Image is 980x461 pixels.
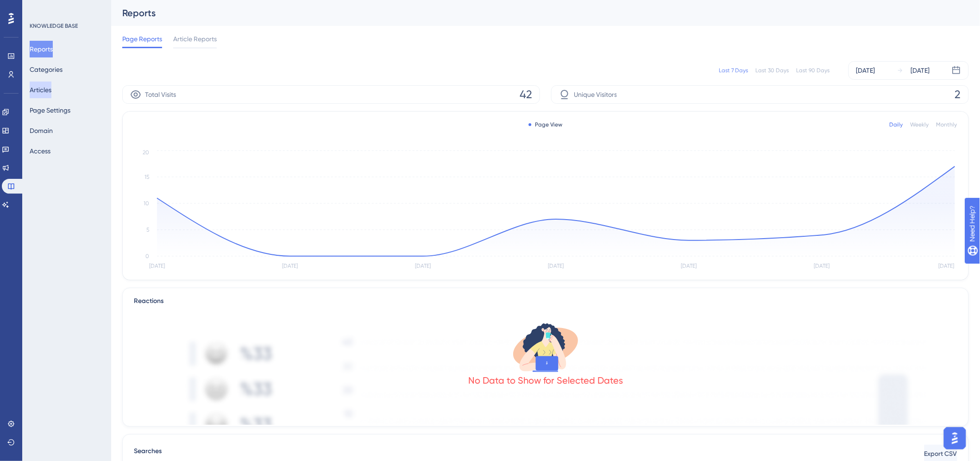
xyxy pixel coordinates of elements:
[415,263,431,270] tspan: [DATE]
[911,65,930,76] div: [DATE]
[814,263,830,270] tspan: [DATE]
[146,227,149,233] tspan: 5
[941,424,969,452] iframe: UserGuiding AI Assistant Launcher
[30,143,50,159] button: Access
[144,200,149,207] tspan: 10
[529,121,563,128] div: Page View
[520,87,532,102] span: 42
[856,65,875,76] div: [DATE]
[548,263,564,270] tspan: [DATE]
[719,67,748,74] div: Last 7 Days
[30,61,63,78] button: Categories
[145,253,149,259] tspan: 0
[149,263,165,270] tspan: [DATE]
[911,121,929,128] div: Weekly
[30,102,70,119] button: Page Settings
[144,174,149,180] tspan: 15
[30,41,53,57] button: Reports
[134,296,957,307] div: Reactions
[30,82,51,98] button: Articles
[924,448,957,460] span: Export CSV
[122,33,162,44] span: Page Reports
[22,2,58,13] span: Need Help?
[890,121,903,128] div: Daily
[282,263,298,270] tspan: [DATE]
[145,89,176,100] span: Total Visits
[30,22,78,30] div: KNOWLEDGE BASE
[30,122,53,139] button: Domain
[173,33,217,44] span: Article Reports
[143,149,149,156] tspan: 20
[756,67,789,74] div: Last 30 Days
[936,121,957,128] div: Monthly
[681,263,697,270] tspan: [DATE]
[122,6,946,19] div: Reports
[938,263,954,270] tspan: [DATE]
[797,67,830,74] div: Last 90 Days
[955,87,961,102] span: 2
[468,374,623,387] div: No Data to Show for Selected Dates
[574,89,617,100] span: Unique Visitors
